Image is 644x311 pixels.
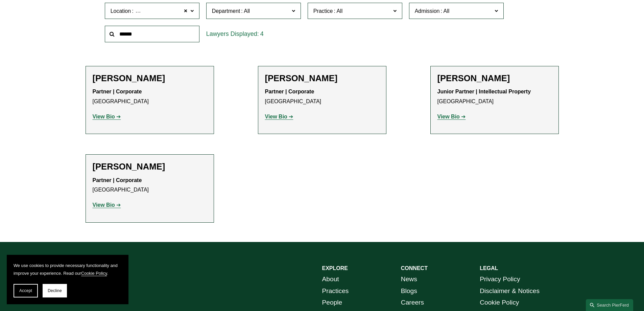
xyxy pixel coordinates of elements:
a: People [322,297,342,309]
p: [GEOGRAPHIC_DATA] [93,87,207,107]
h2: [PERSON_NAME] [265,73,379,84]
a: News [401,273,417,285]
a: View Bio [93,114,121,119]
strong: View Bio [93,114,115,119]
a: Search this site [586,299,633,311]
section: Cookie banner [7,255,128,304]
strong: CONNECT [401,265,428,271]
strong: Partner | Corporate [93,89,142,94]
strong: Partner | Corporate [93,177,142,183]
strong: Partner | Corporate [265,89,314,94]
p: [GEOGRAPHIC_DATA] [437,87,552,107]
span: Admission [415,8,440,14]
a: Privacy Policy [480,273,520,285]
a: View Bio [93,202,121,208]
a: Practices [322,285,349,297]
strong: View Bio [93,202,115,208]
strong: View Bio [437,114,460,119]
h2: [PERSON_NAME] [93,73,207,84]
p: We use cookies to provide necessary functionality and improve your experience. Read our . [14,262,122,277]
span: Decline [48,288,62,293]
a: Disclaimer & Notices [480,285,540,297]
a: View Bio [437,114,466,119]
span: 4 [260,30,264,37]
p: [GEOGRAPHIC_DATA] [265,87,379,107]
p: [GEOGRAPHIC_DATA] [93,176,207,195]
strong: Junior Partner | Intellectual Property [437,89,531,94]
span: Accept [19,288,32,293]
a: Cookie Policy [480,297,519,309]
h2: [PERSON_NAME] [93,161,207,172]
span: [GEOGRAPHIC_DATA] [135,7,191,16]
strong: EXPLORE [322,265,348,271]
strong: View Bio [265,114,287,119]
a: Blogs [401,285,417,297]
h2: [PERSON_NAME] [437,73,552,84]
a: About [322,273,339,285]
span: Department [212,8,240,14]
span: Practice [313,8,333,14]
strong: LEGAL [480,265,498,271]
button: Accept [14,284,38,297]
button: Decline [43,284,67,297]
a: View Bio [265,114,293,119]
a: Careers [401,297,424,309]
a: Cookie Policy [81,271,107,276]
span: Location [111,8,131,14]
